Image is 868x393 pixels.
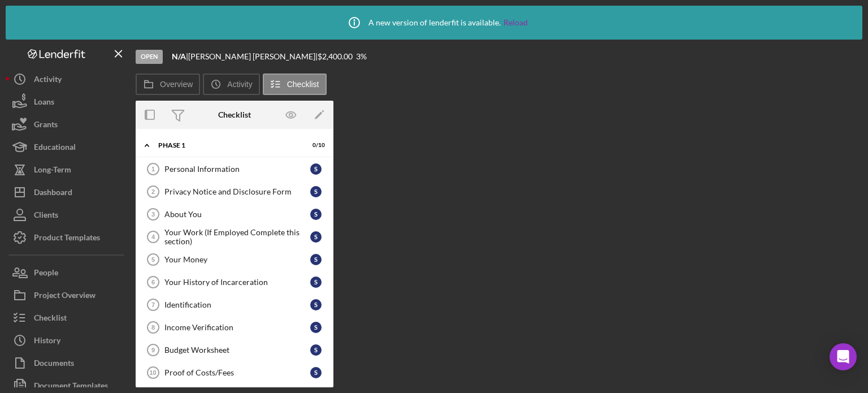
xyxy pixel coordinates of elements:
a: 7IdentificationS [141,293,328,316]
a: 4Your Work (If Employed Complete this section)S [141,226,328,248]
div: [PERSON_NAME] [PERSON_NAME] | [188,52,318,61]
button: Activity [6,68,130,90]
a: Reload [504,18,528,27]
a: 10Proof of Costs/FeesS [141,361,328,384]
div: Your History of Incarceration [164,278,310,287]
button: Grants [6,113,130,136]
div: Open [136,50,163,64]
button: Dashboard [6,181,130,204]
button: Activity [203,74,259,95]
button: Product Templates [6,226,130,249]
div: Your Money [164,255,310,264]
label: Checklist [287,80,319,89]
tspan: 1 [151,166,155,172]
button: Overview [136,74,200,95]
div: Dashboard [34,181,72,206]
div: S [310,344,322,356]
a: 3About YouS [141,203,328,226]
tspan: 8 [151,324,155,331]
div: Project Overview [34,284,96,309]
button: Checklist [263,74,327,95]
button: Educational [6,136,130,158]
div: Grants [34,113,58,139]
div: Documents [34,352,74,377]
div: $2,400.00 [318,52,356,61]
div: S [310,277,322,288]
div: 0 / 10 [305,142,325,149]
tspan: 6 [151,279,155,286]
tspan: 3 [151,211,155,218]
a: 5Your MoneyS [141,248,328,271]
div: Loans [34,90,54,116]
tspan: 4 [151,234,155,240]
div: Budget Worksheet [164,346,310,355]
tspan: 5 [151,256,155,263]
a: 9Budget WorksheetS [141,339,328,361]
div: Checklist [218,110,251,119]
div: S [310,186,322,197]
a: 8Income VerificationS [141,316,328,339]
div: Long-Term [34,158,71,184]
div: Clients [34,204,58,229]
div: Product Templates [34,226,100,252]
button: Clients [6,204,130,226]
div: S [310,231,322,243]
div: S [310,163,322,175]
div: 3 % [356,52,367,61]
button: Long-Term [6,158,130,181]
a: 1Personal InformationS [141,158,328,180]
button: Documents [6,352,130,374]
div: S [310,209,322,220]
div: S [310,254,322,265]
button: People [6,261,130,284]
div: History [34,329,60,355]
div: Personal Information [164,165,310,174]
div: Educational [34,136,76,161]
tspan: 2 [151,188,155,195]
tspan: 9 [151,347,155,353]
button: History [6,329,130,352]
div: | [172,52,188,61]
div: Identification [164,300,310,309]
div: People [34,261,58,287]
b: N/A [172,51,186,61]
div: A new version of lenderfit is available. [340,8,528,37]
tspan: 7 [151,301,155,308]
div: Your Work (If Employed Complete this section) [164,228,310,246]
button: Checklist [6,306,130,329]
a: 2Privacy Notice and Disclosure FormS [141,180,328,203]
tspan: 10 [149,369,156,376]
button: Project Overview [6,284,130,306]
div: About You [164,210,310,219]
div: Income Verification [164,323,310,332]
div: Phase 1 [158,142,297,149]
div: S [310,367,322,378]
label: Overview [160,80,193,89]
div: Privacy Notice and Disclosure Form [164,187,310,196]
label: Activity [227,80,252,89]
div: Open Intercom Messenger [830,343,857,370]
div: Activity [34,68,62,93]
div: Checklist [34,306,67,332]
div: S [310,322,322,333]
a: 6Your History of IncarcerationS [141,271,328,293]
button: Loans [6,90,130,113]
div: Proof of Costs/Fees [164,368,310,377]
div: S [310,299,322,310]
